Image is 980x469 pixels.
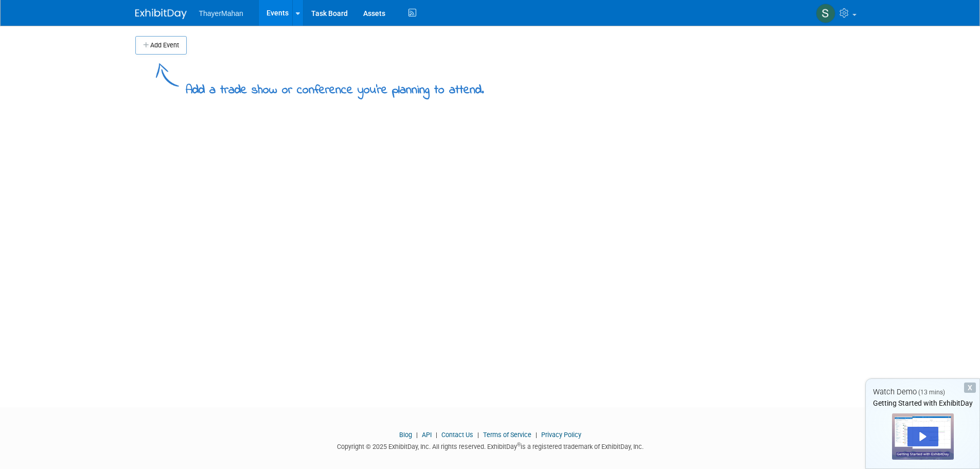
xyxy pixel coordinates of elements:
[918,389,945,396] span: (13 mins)
[422,431,432,439] a: API
[866,387,979,397] div: Watch Demo
[199,9,243,18] span: ThayerMahan
[399,431,412,439] a: Blog
[517,442,521,447] sup: ®
[135,9,187,19] img: ExhibitDay
[414,431,420,439] span: |
[186,74,484,99] div: Add a trade show or conference you're planning to attend.
[907,427,938,446] div: Play
[816,4,835,23] img: Scott Little
[533,431,540,439] span: |
[541,431,581,439] a: Privacy Policy
[475,431,482,439] span: |
[441,431,473,439] a: Contact Us
[866,398,979,408] div: Getting Started with ExhibitDay
[433,431,440,439] span: |
[483,431,531,439] a: Terms of Service
[135,36,187,55] button: Add Event
[964,383,976,393] div: Dismiss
